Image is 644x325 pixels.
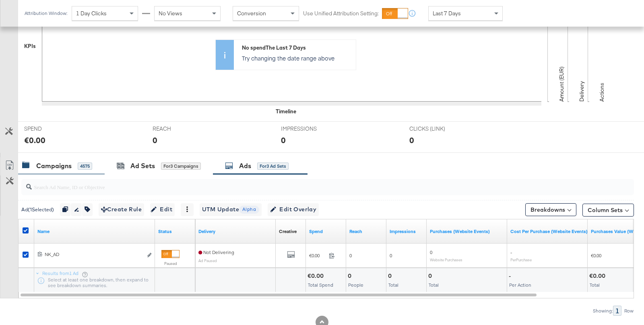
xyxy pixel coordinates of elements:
a: Reflects the ability of your Ad to achieve delivery. [198,228,272,235]
div: - [509,272,513,280]
div: Ads [239,161,251,171]
span: SPEND [24,125,85,133]
button: Edit [150,203,175,216]
span: - [510,249,512,255]
div: 1 [613,306,621,316]
div: Row [624,308,634,314]
button: UTM UpdateAlpha [200,203,262,216]
span: Total [590,282,600,288]
span: Edit Overlay [270,204,316,215]
span: Conversion [237,10,266,17]
div: €0.00 [308,272,326,280]
a: The number of people your ad was served to. [349,228,383,235]
button: Breakdowns [525,203,576,216]
div: 0 [153,134,157,146]
span: Total Spend [308,282,333,288]
div: for 3 Ad Sets [257,162,289,170]
sub: Per Purchase [510,257,532,262]
label: Use Unified Attribution Setting: [303,10,379,17]
input: Search Ad Name, ID or Objective [32,176,579,192]
span: Total [429,282,439,288]
div: No spend The Last 7 Days [242,44,352,52]
button: Edit Overlay [268,203,319,216]
div: 0 [388,272,394,280]
div: 4575 [78,162,92,170]
div: Campaigns [36,161,72,171]
span: No Views [159,10,182,17]
sub: Website Purchases [430,257,462,262]
a: Shows the current state of your Ad. [158,228,192,235]
span: 0 [349,252,352,258]
span: Create Rule [101,204,142,215]
sub: Ad Paused [198,258,217,263]
div: 0 [409,134,414,146]
span: UTM Update [202,204,259,215]
div: NK_AD [45,251,142,258]
div: 0 [428,272,434,280]
span: 0 [430,249,432,255]
div: for 3 Campaigns [161,162,201,170]
span: Per Action [509,282,531,288]
span: €0.00 [309,252,326,258]
div: Creative [279,228,297,235]
a: The number of times a purchase was made tracked by your Custom Audience pixel on your website aft... [430,228,504,235]
span: IMPRESSIONS [281,125,341,133]
div: Attribution Window: [24,10,68,16]
span: CLICKS (LINK) [409,125,470,133]
span: €0.00 [591,252,601,258]
a: The average cost for each purchase tracked by your Custom Audience pixel on your website after pe... [510,228,588,235]
p: Try changing the date range above [242,54,352,62]
span: 1 Day Clicks [76,10,107,17]
span: REACH [153,125,213,133]
span: Edit [153,204,172,215]
div: Showing: [592,308,613,314]
div: 0 [281,134,286,146]
label: Paused [161,261,180,266]
span: Total [388,282,398,288]
span: People [348,282,363,288]
div: €0.00 [24,134,45,146]
span: Alpha [239,206,259,213]
a: Ad Name. [37,228,152,235]
div: Ad ( 1 Selected) [21,206,54,213]
div: Ad Sets [130,161,155,171]
button: Column Sets [582,204,634,217]
div: €0.00 [589,272,608,280]
span: Last 7 Days [433,10,461,17]
div: 0 [348,272,354,280]
a: Shows the creative associated with your ad. [279,228,297,235]
a: The number of times your ad was served. On mobile apps an ad is counted as served the first time ... [390,228,423,235]
span: Not Delivering [198,249,234,255]
button: Create Rule [99,203,144,216]
span: 0 [390,252,392,258]
a: The total amount spent to date. [309,228,343,235]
